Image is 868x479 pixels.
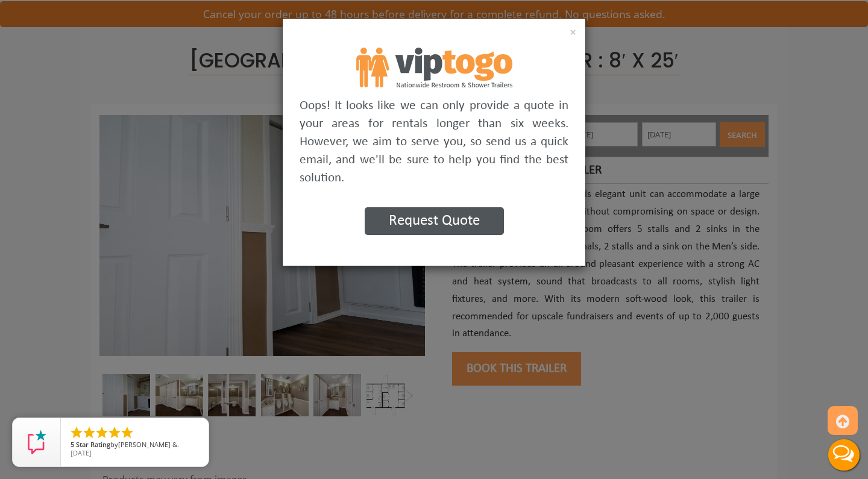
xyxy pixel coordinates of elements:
li:  [120,425,134,440]
button: × [570,27,576,39]
span: by [71,441,199,449]
li:  [69,425,84,440]
span: [PERSON_NAME] &. [118,440,179,449]
li:  [82,425,96,440]
img: Review Rating [25,430,49,454]
span: [DATE] [71,448,92,457]
button: Live Chat [820,431,868,479]
p: Oops! It looks like we can only provide a quote in your areas for rentals longer than six weeks. ... [300,97,569,187]
li:  [95,425,109,440]
img: footer logo [356,48,512,87]
button: Request Quote [365,207,504,235]
a: Request Quote [365,216,504,227]
span: 5 [71,440,74,449]
li:  [107,425,122,440]
span: Star Rating [76,440,110,449]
